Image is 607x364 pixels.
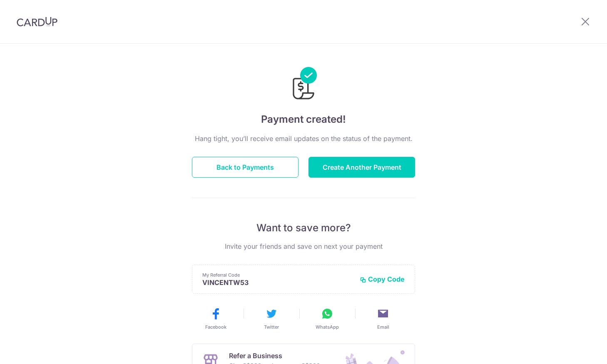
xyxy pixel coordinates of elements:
[308,157,415,178] button: Create Another Payment
[192,157,299,178] button: Back to Payments
[205,324,226,330] span: Facebook
[247,307,296,330] button: Twitter
[192,112,415,127] h4: Payment created!
[192,221,415,235] p: Want to save more?
[202,278,353,287] p: VINCENTW53
[290,67,317,102] img: Payments
[316,324,339,330] span: WhatsApp
[229,351,320,361] p: Refer a Business
[303,307,352,330] button: WhatsApp
[17,17,57,27] img: CardUp
[192,134,415,144] p: Hang tight, you’ll receive email updates on the status of the payment.
[264,324,279,330] span: Twitter
[377,324,389,330] span: Email
[192,241,415,251] p: Invite your friends and save on next your payment
[360,275,405,283] button: Copy Code
[202,272,353,278] p: My Referral Code
[191,307,240,330] button: Facebook
[358,307,408,330] button: Email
